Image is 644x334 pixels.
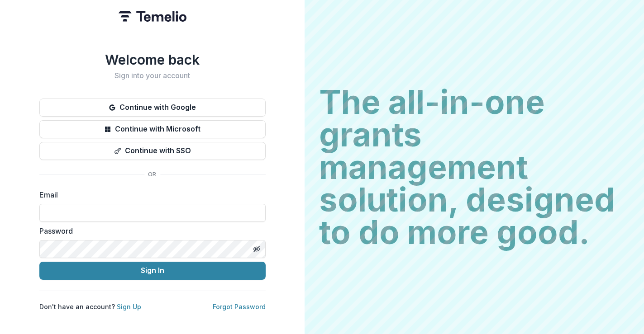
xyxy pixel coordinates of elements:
h1: Welcome back [39,52,266,68]
button: Continue with SSO [39,142,266,160]
a: Forgot Password [213,303,266,310]
label: Email [39,189,260,200]
button: Sign In [39,262,266,280]
label: Password [39,226,260,236]
a: Sign Up [117,303,141,310]
img: Temelio [119,11,186,22]
p: Don't have an account? [39,302,141,311]
h2: Sign into your account [39,71,266,80]
button: Continue with Google [39,99,266,117]
button: Continue with Microsoft [39,120,266,138]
